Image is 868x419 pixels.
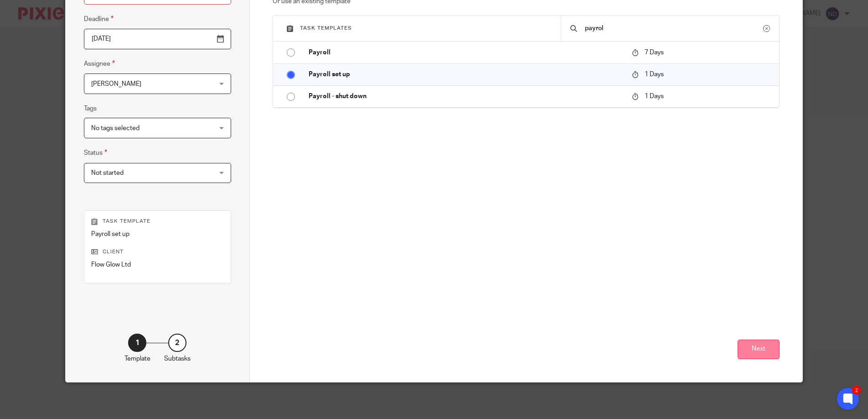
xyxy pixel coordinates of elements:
p: Task template [91,218,224,225]
span: 1 Days [645,93,664,100]
span: [PERSON_NAME] [91,81,141,87]
button: Next [738,340,780,359]
label: Assignee [84,58,115,69]
p: Payroll set up [309,70,623,79]
span: Not started [91,170,124,176]
p: Client [91,248,224,256]
label: Tags [84,104,97,113]
p: Payroll [309,48,623,57]
span: 7 Days [645,49,664,56]
p: Subtasks [164,354,191,363]
div: 1 [128,334,146,352]
div: 2 [168,334,186,352]
p: Payroll - shut down [309,92,623,101]
span: No tags selected [91,125,139,131]
p: Payroll set up [91,230,224,239]
span: 1 Days [645,71,664,78]
input: Search... [584,23,763,33]
label: Deadline [84,14,114,24]
p: Template [124,354,150,363]
input: Pick a date [84,29,231,49]
span: Task templates [300,26,352,31]
label: Status [84,147,107,158]
div: 2 [852,386,861,395]
p: Flow Glow Ltd [91,260,224,269]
